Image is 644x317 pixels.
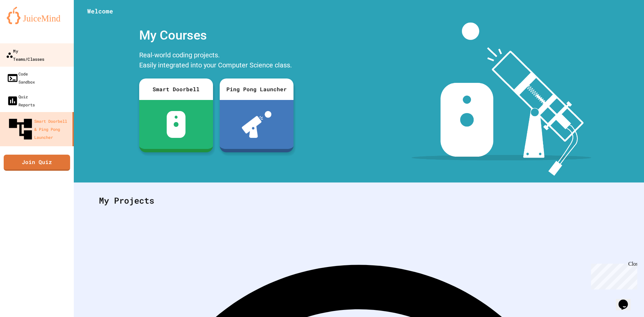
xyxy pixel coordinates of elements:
[139,78,213,100] div: Smart Doorbell
[136,48,297,73] div: Real-world coding projects. Easily integrated into your Computer Science class.
[242,111,272,138] img: ppl-with-ball.png
[588,261,637,289] iframe: chat widget
[136,22,297,48] div: My Courses
[92,188,626,214] div: My Projects
[167,111,186,138] img: sdb-white.svg
[4,155,70,171] a: Join Quiz
[7,7,67,24] img: logo-orange.svg
[7,70,35,86] div: Code Sandbox
[3,3,46,43] div: Chat with us now!Close
[412,22,591,176] img: banner-image-my-projects.png
[7,115,70,143] div: Smart Doorbell & Ping Pong Launcher
[220,78,293,100] div: Ping Pong Launcher
[6,47,45,63] div: My Teams/Classes
[616,290,637,310] iframe: chat widget
[7,93,35,109] div: Quiz Reports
